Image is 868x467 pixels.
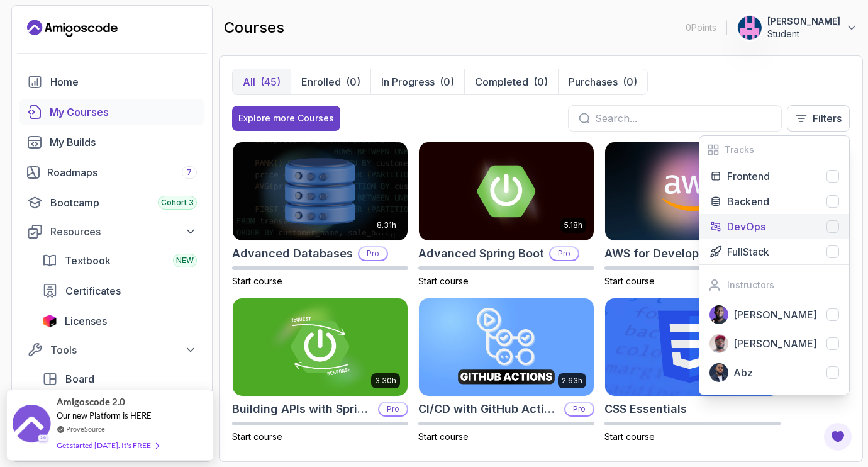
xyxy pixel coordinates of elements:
[605,142,780,240] img: AWS for Developers card
[57,438,159,453] div: Get started [DATE]. It's FREE
[604,431,655,442] span: Start course
[65,253,111,268] span: Textbook
[232,400,373,418] h2: Building APIs with Spring Boot
[27,18,118,38] a: Landing page
[19,220,204,243] button: Resources
[787,105,850,132] button: Filters
[50,342,197,357] div: Tools
[375,376,396,386] p: 3.30h
[699,239,849,264] button: FullStack
[565,403,593,415] p: Pro
[47,165,197,180] div: Roadmaps
[475,74,528,89] p: Completed
[233,69,291,94] button: All(45)
[709,334,728,353] img: instructor img
[699,329,849,358] button: instructor img[PERSON_NAME]
[737,15,858,40] button: user profile image[PERSON_NAME]Student
[727,279,774,291] h2: Instructors
[176,256,194,266] span: NEW
[604,400,687,418] h2: CSS Essentials
[224,18,284,38] h2: courses
[35,366,204,391] a: board
[232,276,282,286] span: Start course
[35,248,204,273] a: textbook
[605,298,780,397] img: CSS Essentials card
[381,74,435,89] p: In Progress
[233,298,408,397] img: Building APIs with Spring Boot card
[595,111,771,126] input: Search...
[233,142,408,240] img: Advanced Databases card
[260,74,281,89] div: (45)
[440,74,454,89] div: (0)
[725,143,754,156] h2: Tracks
[564,220,582,230] p: 5.18h
[733,365,753,380] p: Abz
[42,315,57,327] img: jetbrains icon
[418,276,469,286] span: Start course
[569,74,618,89] p: Purchases
[558,69,647,94] button: Purchases(0)
[370,69,464,94] button: In Progress(0)
[50,195,197,210] div: Bootcamp
[65,371,94,386] span: Board
[562,376,582,386] p: 2.63h
[232,431,282,442] span: Start course
[65,283,121,298] span: Certificates
[727,194,769,209] p: Backend
[550,247,578,260] p: Pro
[813,111,842,126] p: Filters
[35,278,204,303] a: certificates
[291,69,370,94] button: Enrolled(0)
[35,308,204,334] a: licenses
[604,245,716,262] h2: AWS for Developers
[699,214,849,239] button: DevOps
[187,167,192,177] span: 7
[19,190,204,215] a: bootcamp
[419,142,594,240] img: Advanced Spring Boot card
[19,130,204,155] a: builds
[359,247,387,260] p: Pro
[623,74,637,89] div: (0)
[738,16,762,40] img: user profile image
[709,305,728,324] img: instructor img
[50,104,197,120] div: My Courses
[50,224,197,239] div: Resources
[19,99,204,125] a: courses
[301,74,341,89] p: Enrolled
[13,405,50,446] img: provesource social proof notification image
[19,69,204,94] a: home
[699,189,849,214] button: Backend
[238,112,334,125] div: Explore more Courses
[727,219,765,234] p: DevOps
[57,410,152,420] span: Our new Platform is HERE
[346,74,360,89] div: (0)
[533,74,548,89] div: (0)
[699,358,849,387] button: instructor imgAbz
[823,422,853,452] button: Open Feedback Button
[50,135,197,150] div: My Builds
[418,431,469,442] span: Start course
[19,339,204,361] button: Tools
[379,403,407,415] p: Pro
[419,298,594,397] img: CI/CD with GitHub Actions card
[243,74,255,89] p: All
[232,106,340,131] button: Explore more Courses
[57,395,125,409] span: Amigoscode 2.0
[418,400,559,418] h2: CI/CD with GitHub Actions
[767,28,840,40] p: Student
[686,21,716,34] p: 0 Points
[727,244,769,259] p: FullStack
[464,69,558,94] button: Completed(0)
[161,198,194,208] span: Cohort 3
[699,300,849,329] button: instructor img[PERSON_NAME]
[699,164,849,189] button: Frontend
[709,363,728,382] img: instructor img
[727,169,770,184] p: Frontend
[377,220,396,230] p: 8.31h
[767,15,840,28] p: [PERSON_NAME]
[50,74,197,89] div: Home
[19,160,204,185] a: roadmaps
[65,313,107,329] span: Licenses
[418,245,544,262] h2: Advanced Spring Boot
